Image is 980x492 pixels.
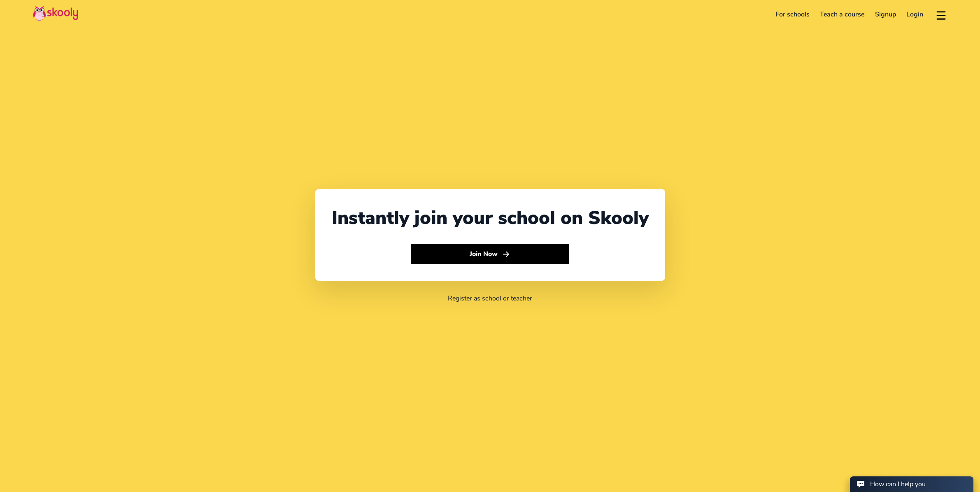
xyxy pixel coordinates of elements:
div: Instantly join your school on Skooly [332,206,649,231]
ion-icon: arrow forward outline [502,250,510,259]
a: Teach a course [815,8,870,21]
a: Login [901,8,929,21]
a: Register as school or teacher [448,294,532,303]
img: Skooly [33,5,78,21]
a: For schools [770,8,815,21]
a: Signup [870,8,901,21]
button: menu outline [935,8,947,21]
button: Join Nowarrow forward outline [411,244,569,264]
